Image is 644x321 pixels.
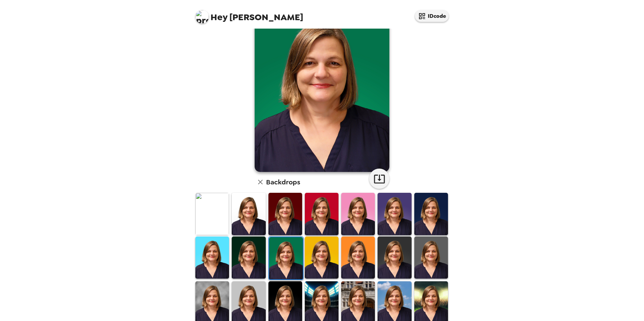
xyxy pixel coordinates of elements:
[255,4,389,172] img: user
[266,177,300,187] h6: Backdrops
[195,7,303,22] span: [PERSON_NAME]
[211,11,227,23] span: Hey
[195,10,209,24] img: profile pic
[195,193,229,235] img: Original
[415,10,449,22] button: IDcode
